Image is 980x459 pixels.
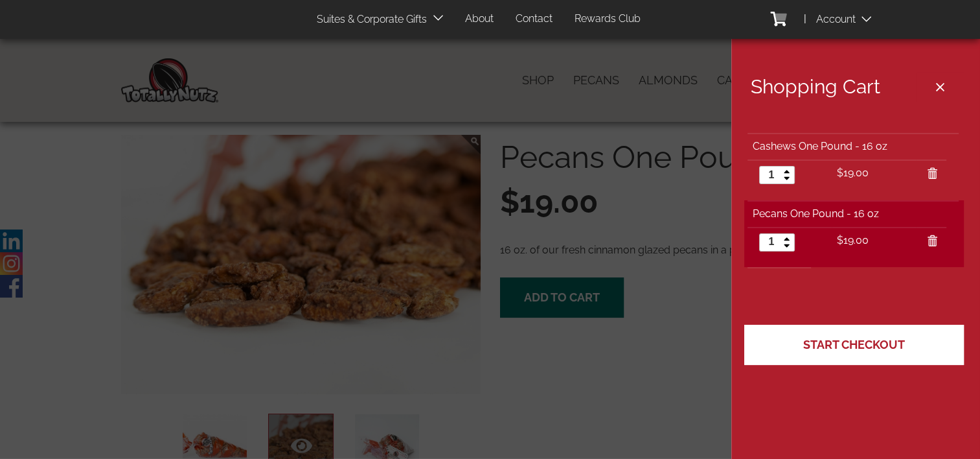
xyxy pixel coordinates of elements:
a: About [455,6,503,32]
a: Suites & Corporate Gifts [307,7,431,32]
a: Start Checkout [744,325,964,365]
a: Rewards Club [565,6,650,32]
h2: Shopping Cart [751,76,964,97]
td: Pecans One Pound - 16 oz [747,200,959,227]
span: Start Checkout [803,338,905,351]
td: $19.00 [832,159,916,190]
td: $19.00 [832,227,916,257]
a: Contact [506,6,562,32]
td: Cashews One Pound - 16 oz [747,133,959,159]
